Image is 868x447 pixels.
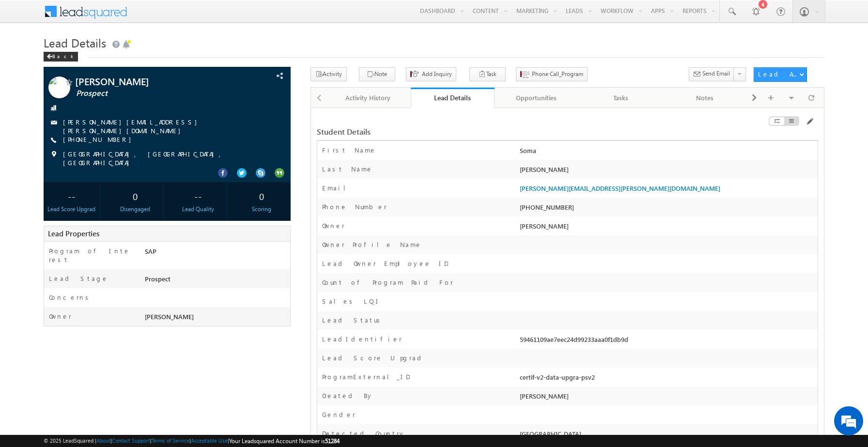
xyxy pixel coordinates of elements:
span: Lead Details [44,35,106,50]
div: [PHONE_NUMBER] [517,202,818,216]
label: Owner Profile Name [322,240,422,249]
div: Lead Score Upgrad [46,205,98,214]
button: Send Email [689,67,734,81]
div: Disengaged [109,205,161,214]
div: Soma [517,146,818,159]
div: Lead Actions [758,70,799,78]
label: Email [322,184,353,192]
span: © 2025 LeadSquared | | | | | [44,436,340,446]
span: [GEOGRAPHIC_DATA], [GEOGRAPHIC_DATA], [GEOGRAPHIC_DATA] [63,150,265,167]
a: Notes [663,88,747,108]
label: ProgramExternal_ID [322,372,410,381]
label: Lead Stage [49,274,108,283]
div: [GEOGRAPHIC_DATA] [517,429,818,443]
div: Notes [671,92,739,104]
a: Lead Details [411,88,495,108]
button: Task [469,67,506,81]
div: Lead Details [418,93,488,102]
label: Last Name [322,165,373,173]
div: 0 [109,187,161,205]
label: Lead Status [322,316,384,324]
span: 51284 [325,437,340,445]
a: [PERSON_NAME][EMAIL_ADDRESS][PERSON_NAME][DOMAIN_NAME] [520,184,720,192]
span: Prospect [76,89,231,98]
img: Profile photo [48,77,70,102]
label: Created By [322,391,373,400]
span: [PERSON_NAME] [75,77,230,86]
a: Acceptable Use [191,437,228,444]
span: [PHONE_NUMBER] [63,135,136,145]
button: Phone Call_Program [516,67,588,81]
div: SAP [142,247,290,260]
div: Opportunities [502,92,570,104]
div: [PERSON_NAME] [517,391,818,405]
label: Lead Owner Employee ID [322,259,448,268]
div: Tasks [587,92,654,104]
div: Back [44,52,78,62]
span: Your Leadsquared Account Number is [229,437,340,445]
div: Student Details [317,127,647,136]
label: Count of Program Paid For [322,278,453,287]
label: Program of Interest [49,247,133,264]
a: Tasks [579,88,663,108]
label: Owner [49,312,72,321]
button: Note [359,67,395,81]
div: 0 [236,187,288,205]
a: Back [44,51,83,60]
label: Owner [322,221,345,230]
a: About [96,437,110,444]
div: Prospect [142,274,290,288]
button: Lead Actions [754,67,807,82]
button: Activity [310,67,347,81]
div: Activity History [334,92,402,104]
span: [PERSON_NAME] [145,312,194,321]
div: Scoring [236,205,288,214]
div: Lead Quality [172,205,224,214]
label: Concerns [49,293,92,302]
label: Gender [322,410,356,419]
label: Phone Number [322,202,387,211]
a: Terms of Service [152,437,189,444]
span: Lead Properties [48,229,99,238]
label: Detected Country [322,429,405,438]
a: Activity History [326,88,411,108]
label: Sales LQI [322,297,381,306]
div: [PERSON_NAME] [517,165,818,178]
div: certif-v2-data-upgra-psv2 [517,372,818,386]
a: Contact Support [112,437,150,444]
label: Lead Score Upgrad [322,354,425,362]
div: -- [46,187,98,205]
a: [PERSON_NAME][EMAIL_ADDRESS][PERSON_NAME][DOMAIN_NAME] [63,118,202,135]
button: Add Inquiry [406,67,456,81]
div: -- [172,187,224,205]
span: Send Email [702,69,730,78]
label: First Name [322,146,376,154]
a: Opportunities [495,88,579,108]
span: Add Inquiry [422,70,452,78]
span: [PERSON_NAME] [520,222,569,230]
div: 59461109ae7eec24d99233aaa0f1db9d [517,335,818,348]
label: LeadIdentifier [322,335,402,343]
span: Phone Call_Program [532,70,583,78]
